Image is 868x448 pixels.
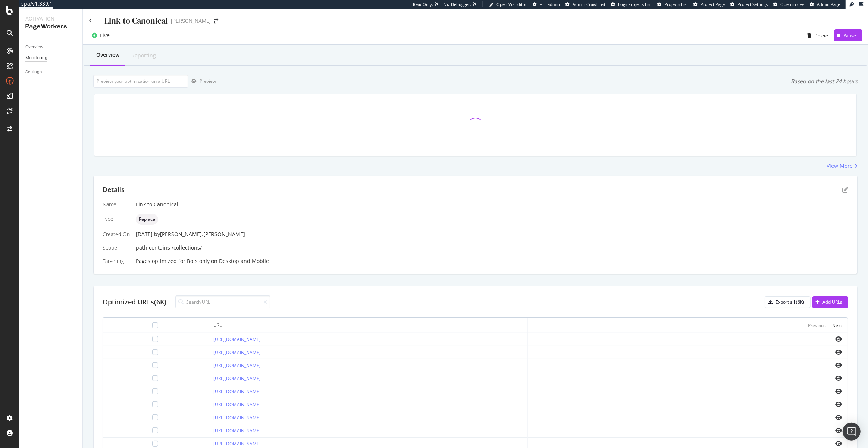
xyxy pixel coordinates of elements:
[810,1,840,7] a: Admin Page
[817,1,840,7] span: Admin Page
[213,375,261,382] a: [URL][DOMAIN_NAME]
[25,15,76,22] div: Activation
[25,43,43,51] div: Overview
[213,441,261,447] a: [URL][DOMAIN_NAME]
[188,75,216,87] button: Preview
[96,51,119,59] div: Overview
[835,349,842,355] i: eye
[136,244,202,251] span: path contains /collections/
[139,217,155,222] span: Replace
[822,299,842,305] div: Add URLs
[213,388,261,395] a: [URL][DOMAIN_NAME]
[175,295,270,308] input: Search URL
[573,1,605,7] span: Admin Crawl List
[200,78,216,84] div: Preview
[444,1,471,7] div: Viz Debugger:
[136,214,158,225] div: neutral label
[213,414,261,421] a: [URL][DOMAIN_NAME]
[103,297,166,307] div: Optimized URLs (6K)
[25,68,42,76] div: Settings
[489,1,527,7] a: Open Viz Editor
[213,362,261,369] a: [URL][DOMAIN_NAME]
[496,1,527,7] span: Open Viz Editor
[773,1,804,7] a: Open in dev
[25,54,77,62] a: Monitoring
[808,322,826,329] div: Previous
[834,29,862,41] button: Pause
[25,43,77,51] a: Overview
[693,1,725,7] a: Project Page
[804,29,828,41] button: Delete
[213,427,261,434] a: [URL][DOMAIN_NAME]
[213,336,261,342] a: [URL][DOMAIN_NAME]
[827,162,853,170] div: View More
[835,388,842,394] i: eye
[103,215,130,223] div: Type
[618,1,652,7] span: Logs Projects List
[213,401,261,408] a: [URL][DOMAIN_NAME]
[187,257,210,265] div: Bots only
[171,17,211,25] div: [PERSON_NAME]
[843,32,856,39] div: Pause
[25,22,76,31] div: PageWorkers
[89,18,92,24] a: Click to go back
[835,441,842,447] i: eye
[540,1,560,7] span: FTL admin
[103,257,130,265] div: Targeting
[835,401,842,407] i: eye
[103,244,130,251] div: Scope
[100,32,110,39] div: Live
[737,1,768,7] span: Project Settings
[791,78,858,85] div: Based on the last 24 hours
[835,375,842,381] i: eye
[611,1,652,7] a: Logs Projects List
[835,414,842,420] i: eye
[154,231,245,238] div: by [PERSON_NAME].[PERSON_NAME]
[214,18,218,24] div: arrow-right-arrow-left
[413,1,433,7] div: ReadOnly:
[835,427,842,433] i: eye
[775,299,804,305] div: Export all (6K)
[136,257,848,265] div: Pages optimized for on
[25,68,77,76] a: Settings
[812,296,848,308] button: Add URLs
[827,162,858,170] a: View More
[730,1,768,7] a: Project Settings
[832,321,842,330] button: Next
[808,321,826,330] button: Previous
[103,231,130,238] div: Created On
[701,1,725,7] span: Project Page
[104,15,168,26] div: Link to Canonical
[103,185,125,195] div: Details
[664,1,688,7] span: Projects List
[103,201,130,208] div: Name
[213,322,222,329] div: URL
[814,32,828,39] div: Delete
[25,54,47,62] div: Monitoring
[93,75,188,88] input: Preview your optimization on a URL
[657,1,688,7] a: Projects List
[136,201,848,208] div: Link to Canonical
[565,1,605,7] a: Admin Crawl List
[765,296,811,308] button: Export all (6K)
[219,257,269,265] div: Desktop and Mobile
[835,336,842,342] i: eye
[780,1,804,7] span: Open in dev
[842,187,848,193] div: pen-to-square
[213,349,261,355] a: [URL][DOMAIN_NAME]
[131,52,156,59] div: Reporting
[533,1,560,7] a: FTL admin
[843,423,861,441] div: Open Intercom Messenger
[832,322,842,329] div: Next
[136,231,848,238] div: [DATE]
[835,362,842,368] i: eye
